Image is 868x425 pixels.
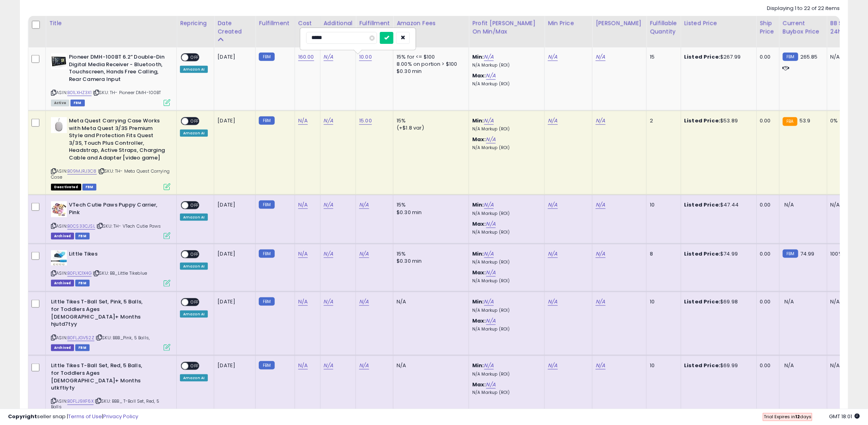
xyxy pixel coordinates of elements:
a: N/A [484,250,494,258]
a: B01LXHZ3X1 [67,89,92,96]
a: N/A [484,117,494,125]
div: Amazon AI [180,66,208,73]
span: 2025-08-11 18:01 GMT [829,413,860,420]
span: | SKU: TH- VTech Cutie Paws [96,223,161,229]
a: N/A [596,201,605,209]
div: Fulfillment Cost [359,19,390,36]
a: N/A [548,298,557,306]
p: N/A Markup (ROI) [472,327,538,332]
div: ASIN: [51,117,170,189]
a: N/A [548,117,557,125]
img: 41R9uQBh+PL._SL40_.jpg [51,53,67,69]
span: N/A [785,298,794,305]
div: Amazon AI [180,130,208,137]
div: Date Created [217,19,252,36]
div: Title [49,19,173,28]
a: B0FL1C1X4G [67,270,92,277]
div: 8 [650,250,674,258]
a: N/A [324,53,333,61]
span: Listings that have been deleted from Seller Central [51,233,74,240]
a: N/A [359,298,369,306]
a: N/A [298,250,308,258]
b: Listed Price: [684,298,721,305]
span: | SKU: BBB_ T-Ball Set, Red, 5 Balls [51,398,159,410]
a: N/A [324,250,333,258]
small: FBM [783,53,798,61]
div: [DATE] [217,53,249,61]
span: | SKU: BBB_Pink, 5 Balls, [96,334,150,341]
strong: Copyright [8,413,37,420]
b: Listed Price: [684,201,721,209]
p: N/A Markup (ROI) [472,63,538,68]
span: | SKU: TH- Pioneer DMH-100BT [93,89,161,96]
b: Little Tikes [69,250,166,260]
b: Min: [472,201,484,209]
span: 265.85 [800,53,818,61]
div: 0.00 [760,362,773,369]
small: FBM [259,361,274,370]
b: Listed Price: [684,53,721,61]
b: Max: [472,381,486,388]
span: OFF [188,363,201,370]
div: 2 [650,117,674,124]
a: Terms of Use [68,413,102,420]
span: 53.9 [800,117,811,124]
div: seller snap | | [8,413,138,421]
span: OFF [188,118,201,125]
div: Ship Price [760,19,776,36]
span: 74.99 [800,250,815,258]
div: 0.00 [760,298,773,305]
a: N/A [324,362,333,370]
p: N/A Markup (ROI) [472,145,538,151]
img: 41AJb4hr0SL._SL40_.jpg [51,250,67,266]
a: N/A [324,117,333,125]
a: N/A [298,201,308,209]
a: N/A [548,362,557,370]
small: FBM [259,201,274,209]
b: Listed Price: [684,362,721,369]
div: Additional Cost [324,19,353,36]
a: N/A [548,201,557,209]
b: Max: [472,317,486,325]
div: (+$1.8 var) [397,124,463,132]
span: OFF [188,54,201,61]
div: BB Share 24h. [831,19,860,36]
a: 160.00 [298,53,314,61]
div: 10 [650,201,674,209]
div: 15% for <= $100 [397,53,463,61]
th: The percentage added to the cost of goods (COGS) that forms the calculator for Min & Max prices. [469,16,545,47]
span: N/A [785,201,794,209]
a: N/A [486,317,496,325]
a: N/A [548,53,557,61]
p: N/A Markup (ROI) [472,260,538,265]
div: 10 [650,362,674,369]
span: FBM [75,344,90,351]
a: N/A [484,298,494,306]
div: ASIN: [51,53,170,105]
div: [DATE] [217,298,249,305]
small: FBA [783,117,798,126]
small: FBM [259,250,274,258]
a: N/A [484,362,494,370]
a: N/A [486,72,496,80]
b: Listed Price: [684,117,721,124]
span: All listings currently available for purchase on Amazon [51,100,69,106]
span: All listings that are unavailable for purchase on Amazon for any reason other than out-of-stock [51,184,81,191]
a: N/A [359,201,369,209]
b: 12 [795,413,800,420]
a: N/A [298,362,308,370]
div: Fulfillment [259,19,291,28]
div: $69.98 [684,298,751,305]
a: N/A [596,117,605,125]
div: N/A [831,362,857,369]
a: 15.00 [359,117,372,125]
div: 0.00 [760,53,773,61]
a: Privacy Policy [103,413,138,420]
p: N/A Markup (ROI) [472,126,538,132]
span: N/A [785,362,794,369]
div: N/A [831,298,857,305]
a: B0CS33CJSL [67,223,95,230]
div: 15% [397,117,463,124]
b: Listed Price: [684,250,721,258]
img: 31nBZQBud9L._SL40_.jpg [51,117,67,133]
